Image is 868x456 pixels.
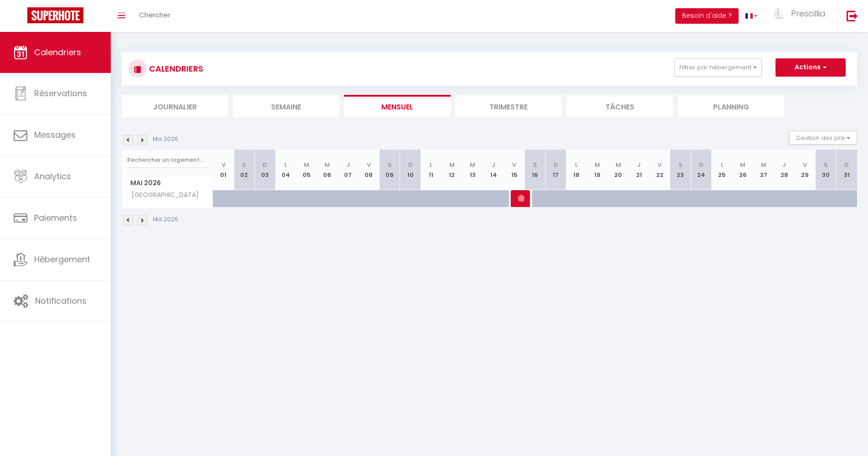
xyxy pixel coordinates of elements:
th: 19 [587,150,608,190]
abbr: J [346,161,350,169]
input: Rechercher un logement... [127,152,208,168]
th: 18 [566,150,587,190]
abbr: L [430,161,432,169]
th: 11 [421,150,442,190]
th: 16 [524,150,545,190]
th: 23 [670,150,691,190]
abbr: V [221,161,226,169]
th: 05 [296,150,317,190]
abbr: M [616,161,621,169]
th: 10 [400,150,421,190]
button: Actions [776,58,846,77]
span: Paiements [34,212,77,223]
th: 14 [483,150,504,190]
span: Messages [34,129,76,140]
abbr: J [637,161,641,169]
li: Mensuel [344,95,451,117]
th: 26 [732,150,753,190]
abbr: D [844,161,849,169]
abbr: D [554,161,558,169]
th: 24 [691,150,712,190]
abbr: S [242,161,246,169]
th: 02 [234,150,255,190]
th: 21 [628,150,649,190]
th: 13 [462,150,483,190]
img: logout [847,10,858,21]
th: 01 [213,150,234,190]
li: Semaine [233,95,339,117]
abbr: S [824,161,828,169]
span: Réservations [34,88,87,99]
span: Calendriers [34,47,81,58]
li: Planning [678,95,784,117]
abbr: M [470,161,475,169]
th: 25 [712,150,733,190]
abbr: S [533,161,537,169]
th: 30 [816,150,837,190]
abbr: M [740,161,745,169]
abbr: M [595,161,600,169]
span: Hébergement [34,254,90,265]
h3: CALENDRIERS [147,58,203,79]
th: 12 [442,150,462,190]
p: Mai 2026 [153,135,178,144]
li: Tâches [566,95,673,117]
p: Mai 2026 [153,215,178,224]
th: 31 [836,150,857,190]
th: 22 [649,150,670,190]
abbr: V [657,161,662,169]
abbr: L [575,161,578,169]
th: 06 [317,150,338,190]
th: 28 [774,150,795,190]
th: 08 [359,150,380,190]
abbr: D [408,161,413,169]
abbr: V [512,161,516,169]
button: Besoin d'aide ? [675,8,739,24]
abbr: V [803,161,807,169]
th: 03 [255,150,276,190]
th: 29 [795,150,816,190]
abbr: L [284,161,287,169]
abbr: D [262,161,267,169]
span: Chercher [139,10,170,20]
abbr: M [449,161,455,169]
th: 20 [608,150,629,190]
abbr: S [678,161,683,169]
span: [PERSON_NAME] [518,190,524,207]
abbr: V [367,161,371,169]
abbr: J [492,161,495,169]
li: Trimestre [455,95,562,117]
abbr: L [721,161,724,169]
img: ... [771,8,785,19]
abbr: J [782,161,786,169]
abbr: S [388,161,392,169]
button: Gestion des prix [789,131,857,145]
th: 17 [545,150,566,190]
span: Prescillia [791,8,826,19]
abbr: M [324,161,330,169]
li: Journalier [122,95,228,117]
span: Notifications [35,295,87,306]
th: 27 [753,150,774,190]
th: 04 [275,150,296,190]
th: 07 [338,150,359,190]
th: 09 [379,150,400,190]
img: Super Booking [27,7,83,23]
abbr: M [761,161,766,169]
th: 15 [504,150,525,190]
abbr: D [699,161,704,169]
span: Mai 2026 [122,176,213,190]
abbr: M [304,161,309,169]
button: Filtrer par hébergement [674,58,762,77]
span: [GEOGRAPHIC_DATA] [123,190,201,200]
span: Analytics [34,171,71,182]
